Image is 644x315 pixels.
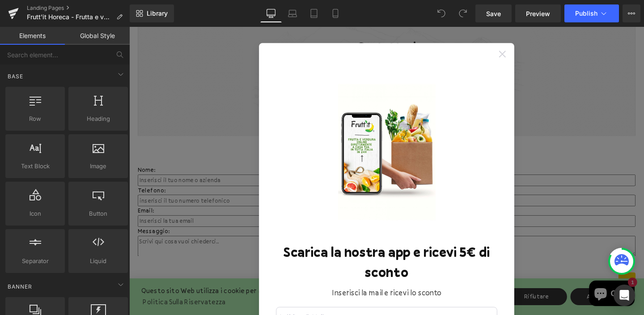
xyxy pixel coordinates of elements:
[154,273,387,285] div: Inserisci la mail e ricevi lo sconto
[564,4,619,22] button: Publish
[71,162,125,171] span: Image
[614,285,635,306] div: Open Intercom Messenger
[154,226,387,269] header: Scarica la nostra app e ricevi 5€ di sconto
[147,9,168,17] span: Library
[623,4,640,22] button: More
[454,4,472,22] button: Redo
[526,9,550,18] span: Preview
[8,256,62,266] span: Separator
[8,114,62,123] span: Row
[65,27,130,45] a: Global Style
[220,35,322,217] img: logo
[325,4,346,22] a: Mobile
[282,4,303,22] a: Laptop
[130,4,174,22] a: New Library
[7,72,24,81] span: Base
[260,4,282,22] a: Desktop
[27,13,113,21] span: Frutt'it Horeca - Frutta e verdura online per la tua attività
[486,9,501,18] span: Save
[575,10,597,17] span: Publish
[71,209,125,218] span: Button
[432,4,450,22] button: Undo
[7,282,33,291] span: Banner
[8,162,62,171] span: Text Block
[27,4,130,12] a: Landing Pages
[71,114,125,123] span: Heading
[303,4,325,22] a: Tablet
[71,256,125,266] span: Liquid
[8,209,62,218] span: Icon
[515,4,561,22] a: Preview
